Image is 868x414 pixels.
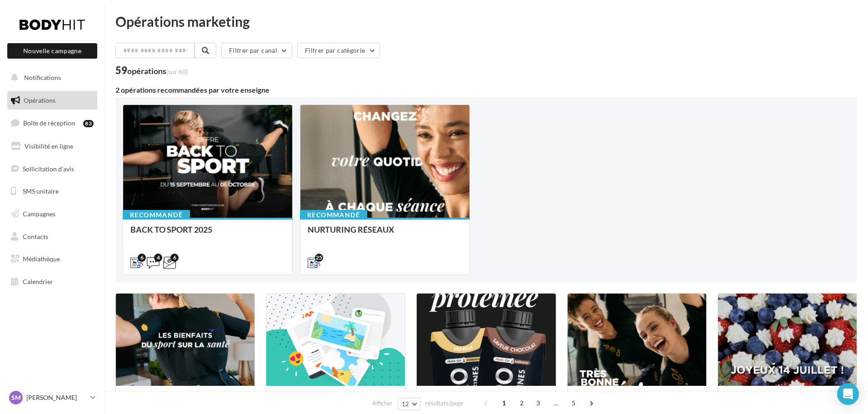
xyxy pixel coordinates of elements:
[7,389,97,406] a: SM [PERSON_NAME]
[549,396,563,410] span: ...
[83,120,94,127] div: 83
[497,396,511,410] span: 1
[138,254,146,262] div: 6
[315,254,323,262] div: 25
[23,210,55,218] span: Campagnes
[5,137,99,156] a: Visibilité en ligne
[221,43,292,58] button: Filtrer par canal
[23,255,60,263] span: Médiathèque
[5,68,95,87] button: Notifications
[5,91,99,110] a: Opérations
[5,227,99,246] a: Contacts
[425,399,463,408] span: résultats/page
[7,43,97,59] button: Nouvelle campagne
[297,43,380,58] button: Filtrer par catégorie
[127,67,188,75] div: opérations
[300,210,367,220] div: Recommandé
[5,249,99,269] a: Médiathèque
[5,205,99,224] a: Campagnes
[25,142,73,150] span: Visibilité en ligne
[23,233,48,240] span: Contacts
[514,396,529,410] span: 2
[130,225,285,243] div: BACK TO SPORT 2025
[837,383,859,405] div: Open Intercom Messenger
[531,396,545,410] span: 3
[5,113,99,133] a: Boîte de réception83
[372,399,393,408] span: Afficher
[23,119,75,127] span: Boîte de réception
[166,68,188,75] span: (sur 60)
[5,160,99,179] a: Sollicitation d'avis
[402,400,409,408] span: 12
[23,187,59,195] span: SMS unitaire
[308,225,462,243] div: NURTURING RÉSEAUX
[566,396,581,410] span: 5
[24,74,61,81] span: Notifications
[24,96,55,104] span: Opérations
[115,65,188,75] div: 59
[123,210,190,220] div: Recommandé
[170,254,179,262] div: 6
[26,393,87,402] p: [PERSON_NAME]
[115,86,857,94] div: 2 opérations recommandées par votre enseigne
[11,393,21,402] span: SM
[154,254,162,262] div: 4
[115,15,857,28] div: Opérations marketing
[23,165,74,172] span: Sollicitation d'avis
[5,182,99,201] a: SMS unitaire
[5,272,99,291] a: Calendrier
[23,278,53,285] span: Calendrier
[398,398,421,410] button: 12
